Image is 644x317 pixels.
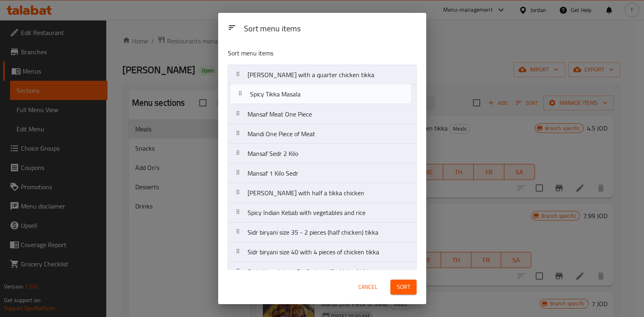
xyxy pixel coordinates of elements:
span: Cancel [358,282,378,292]
button: Sort [390,280,417,295]
span: Sort [397,282,410,292]
button: Cancel [355,280,381,295]
div: Sort menu items [241,20,420,38]
p: Sort menu items [228,48,378,58]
